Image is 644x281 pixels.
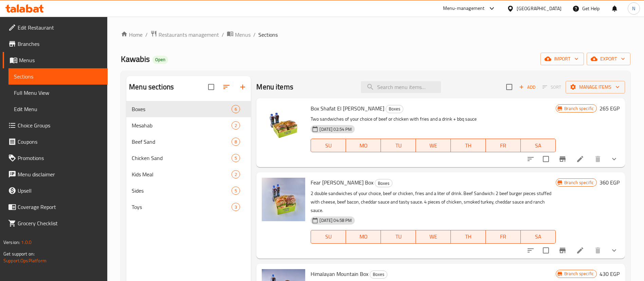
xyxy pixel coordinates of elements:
[232,170,240,178] div: items
[489,232,518,242] span: FR
[516,82,538,92] span: Add item
[346,139,381,152] button: MO
[576,155,584,163] a: Edit menu item
[587,53,630,65] button: export
[562,105,596,112] span: Branch specific
[3,134,108,150] a: Coupons
[18,138,102,146] span: Coupons
[8,85,108,101] a: Full Menu View
[538,82,566,92] span: Select section first
[232,105,240,113] div: items
[14,72,102,81] span: Sections
[132,154,232,162] span: Chicken Sand
[18,187,102,195] span: Upsell
[454,232,483,242] span: TH
[3,52,108,68] a: Menus
[516,82,538,92] button: Add
[443,4,485,13] div: Menu-management
[3,238,20,247] span: Version:
[232,204,240,210] span: 3
[590,151,606,167] button: delete
[126,117,251,134] div: Mesahab2
[121,51,150,67] span: Kawabis
[232,106,240,112] span: 6
[451,139,486,152] button: TH
[262,104,305,147] img: Box Shafat El Sarekh
[486,139,521,152] button: FR
[3,117,108,134] a: Choice Groups
[235,79,251,95] button: Add section
[539,243,553,258] span: Select to update
[317,217,354,224] span: [DATE] 04:58 PM
[8,68,108,85] a: Sections
[14,105,102,113] span: Edit Menu
[523,232,553,242] span: SA
[554,151,571,167] button: Branch-specific-item
[159,31,219,39] span: Restaurants management
[256,82,293,92] h2: Menu items
[132,187,232,195] span: Sides
[384,232,413,242] span: TU
[18,219,102,227] span: Grocery Checklist
[539,152,553,166] span: Select to update
[152,56,168,64] div: Open
[19,56,102,64] span: Menus
[381,230,416,244] button: TU
[204,80,218,94] span: Select all sections
[592,55,625,63] span: export
[489,141,518,151] span: FR
[232,122,240,129] span: 2
[18,121,102,129] span: Choice Groups
[232,187,240,195] div: items
[522,151,539,167] button: sort-choices
[14,89,102,97] span: Full Menu View
[610,246,618,254] svg: Show Choices
[311,115,555,123] p: Two sandwiches of your choice of beef or chicken with fries and a drink + bbq sauce
[311,230,346,244] button: SU
[522,242,539,259] button: sort-choices
[370,270,387,278] span: Boxes
[349,232,378,242] span: MO
[451,230,486,244] button: TH
[311,269,368,279] span: Himalayan Mountain Box
[132,121,232,129] div: Mesahab
[311,103,384,113] span: Box Shafat El [PERSON_NAME]
[317,126,354,133] span: [DATE] 02:54 PM
[232,139,240,145] span: 8
[384,141,413,151] span: TU
[3,19,108,36] a: Edit Restaurant
[600,178,620,187] h6: 360 EGP
[126,182,251,199] div: Sides5
[132,170,232,178] span: Kids Meal
[126,101,251,117] div: Boxes6
[375,179,392,187] div: Boxes
[21,238,32,247] span: 1.0.0
[381,139,416,152] button: TU
[227,30,251,39] a: Menus
[314,232,343,242] span: SU
[346,230,381,244] button: MO
[126,166,251,182] div: Kids Meal2
[3,150,108,166] a: Promotions
[610,155,618,163] svg: Show Choices
[562,270,596,277] span: Branch specific
[521,139,556,152] button: SA
[600,269,620,279] h6: 430 EGP
[386,105,403,113] div: Boxes
[232,203,240,211] div: items
[419,232,448,242] span: WE
[129,82,174,92] h2: Menu sections
[232,188,240,194] span: 5
[566,81,625,93] button: Manage items
[232,155,240,161] span: 5
[262,178,305,221] img: Fear Cannon Box
[222,31,224,39] li: /
[235,31,251,39] span: Menus
[126,134,251,150] div: Beef Sand8
[18,203,102,211] span: Coverage Report
[232,138,240,146] div: items
[562,179,596,186] span: Branch specific
[18,23,102,32] span: Edit Restaurant
[576,246,584,254] a: Edit menu item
